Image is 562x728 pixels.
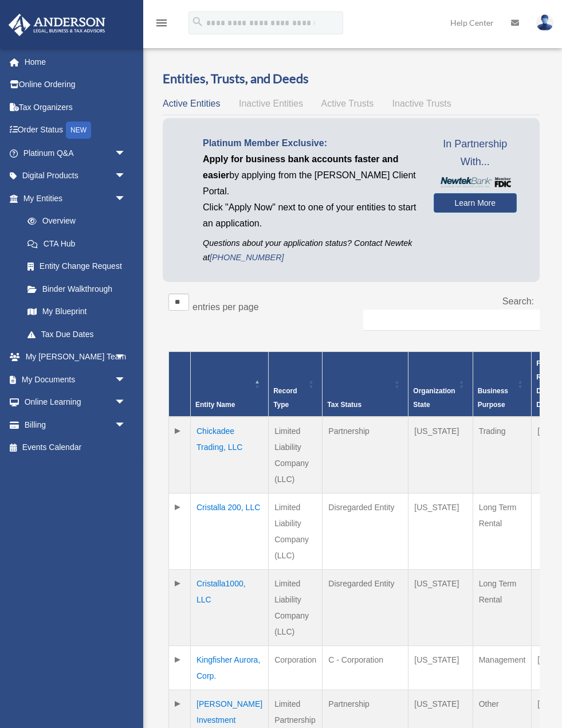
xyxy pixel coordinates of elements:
[16,210,132,233] a: Overview
[408,570,473,646] td: [US_STATE]
[210,253,284,262] a: [PHONE_NUMBER]
[203,236,416,265] p: Questions about your application status? Contact Newtek at
[323,417,408,494] td: Partnership
[66,122,91,139] div: NEW
[8,119,143,142] a: Order StatusNEW
[16,323,137,346] a: Tax Due Dates
[8,346,143,369] a: My [PERSON_NAME] Teamarrow_drop_down
[473,417,532,494] td: Trading
[323,494,408,570] td: Disregarded Entity
[323,570,408,646] td: Disregarded Entity
[269,570,323,646] td: Limited Liability Company (LLC)
[5,14,109,36] img: Anderson Advisors Platinum Portal
[8,96,143,119] a: Tax Organizers
[8,413,143,436] a: Billingarrow_drop_down
[203,154,398,180] span: Apply for business bank accounts faster and easier
[269,417,323,494] td: Limited Liability Company (LLC)
[321,99,374,108] span: Active Trusts
[16,232,137,255] a: CTA Hub
[408,352,473,417] th: Organization State: Activate to sort
[155,20,168,30] a: menu
[473,570,532,646] td: Long Term Rental
[323,646,408,690] td: C - Corporation
[195,401,235,409] span: Entity Name
[115,187,137,210] span: arrow_drop_down
[115,413,137,437] span: arrow_drop_down
[8,73,143,96] a: Online Ordering
[536,359,561,409] span: Federal Return Due Date
[191,646,269,690] td: Kingfisher Aurora, Corp.
[478,387,508,409] span: Business Purpose
[16,277,137,300] a: Binder Walkthrough
[434,193,517,213] a: Learn More
[191,15,204,28] i: search
[8,165,143,187] a: Digital Productsarrow_drop_down
[269,494,323,570] td: Limited Liability Company (LLC)
[8,187,137,210] a: My Entitiesarrow_drop_down
[115,165,137,188] span: arrow_drop_down
[473,352,532,417] th: Business Purpose: Activate to sort
[408,417,473,494] td: [US_STATE]
[163,70,540,88] h3: Entities, Trusts, and Deeds
[203,199,416,232] p: Click "Apply Now" next to one of your entities to start an application.
[115,142,137,165] span: arrow_drop_down
[269,352,323,417] th: Record Type: Activate to sort
[192,302,259,312] label: entries per page
[203,135,416,151] p: Platinum Member Exclusive:
[408,646,473,690] td: [US_STATE]
[392,99,451,108] span: Inactive Trusts
[16,300,137,323] a: My Blueprint
[8,436,143,459] a: Events Calendar
[473,646,532,690] td: Management
[8,368,143,391] a: My Documentsarrow_drop_down
[434,135,517,171] span: In Partnership With...
[408,494,473,570] td: [US_STATE]
[191,417,269,494] td: Chickadee Trading, LLC
[439,177,511,187] img: NewtekBankLogoSM.png
[8,142,143,165] a: Platinum Q&Aarrow_drop_down
[191,494,269,570] td: Cristalla 200, LLC
[323,352,408,417] th: Tax Status: Activate to sort
[115,368,137,392] span: arrow_drop_down
[191,352,269,417] th: Entity Name: Activate to invert sorting
[163,99,220,108] span: Active Entities
[536,14,553,31] img: User Pic
[327,401,361,409] span: Tax Status
[413,387,455,409] span: Organization State
[502,296,534,306] label: Search:
[115,391,137,414] span: arrow_drop_down
[273,387,297,409] span: Record Type
[203,151,416,199] p: by applying from the [PERSON_NAME] Client Portal.
[155,16,168,30] i: menu
[473,494,532,570] td: Long Term Rental
[269,646,323,690] td: Corporation
[8,391,143,414] a: Online Learningarrow_drop_down
[8,50,143,73] a: Home
[16,255,137,278] a: Entity Change Request
[191,570,269,646] td: Cristalla1000, LLC
[115,346,137,369] span: arrow_drop_down
[239,99,303,108] span: Inactive Entities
